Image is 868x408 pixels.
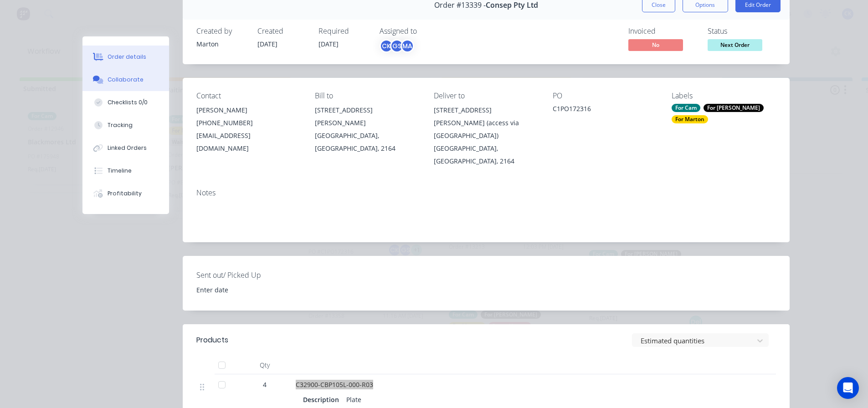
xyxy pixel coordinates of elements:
[196,27,247,36] div: Created by
[434,1,486,10] span: Order #13339 -
[486,1,538,10] span: Consep Pty Ltd
[390,39,404,53] div: GS
[196,129,301,155] div: [EMAIL_ADDRESS][DOMAIN_NAME]
[257,27,308,36] div: Created
[108,189,142,198] div: Profitability
[108,76,144,84] div: Collaborate
[263,380,267,389] span: 4
[190,283,303,296] input: Enter date
[708,27,776,36] div: Status
[628,27,697,36] div: Invoiced
[196,117,301,129] div: [PHONE_NUMBER]
[82,137,169,159] button: Linked Orders
[672,104,700,112] div: For Cam
[257,40,277,48] span: [DATE]
[318,40,339,48] span: [DATE]
[672,115,708,123] div: For Marton
[237,356,292,374] div: Qty
[108,53,146,61] div: Order details
[380,27,471,36] div: Assigned to
[108,144,147,152] div: Linked Orders
[196,92,301,100] div: Contact
[296,380,373,389] span: C32900-CBP105L-000-R03
[196,104,301,155] div: [PERSON_NAME][PHONE_NUMBER][EMAIL_ADDRESS][DOMAIN_NAME]
[196,335,228,346] div: Products
[434,142,538,168] div: [GEOGRAPHIC_DATA], [GEOGRAPHIC_DATA], 2164
[837,377,859,399] div: Open Intercom Messenger
[108,167,132,175] div: Timeline
[315,92,419,100] div: Bill to
[196,189,776,197] div: Notes
[315,104,419,155] div: [STREET_ADDRESS][PERSON_NAME][GEOGRAPHIC_DATA], [GEOGRAPHIC_DATA], 2164
[315,129,419,155] div: [GEOGRAPHIC_DATA], [GEOGRAPHIC_DATA], 2164
[82,159,169,182] button: Timeline
[380,39,393,53] div: CK
[401,39,414,53] div: MA
[343,393,365,406] div: Plate
[196,39,247,49] div: Marton
[82,182,169,205] button: Profitability
[434,92,538,100] div: Deliver to
[708,39,762,51] span: Next Order
[82,114,169,137] button: Tracking
[553,104,657,117] div: C1PO172316
[196,270,310,280] label: Sent out/ Picked Up
[672,92,776,100] div: Labels
[82,46,169,68] button: Order details
[196,104,301,117] div: [PERSON_NAME]
[82,91,169,114] button: Checklists 0/0
[704,104,764,112] div: For [PERSON_NAME]
[434,104,538,168] div: [STREET_ADDRESS][PERSON_NAME] (access via [GEOGRAPHIC_DATA])[GEOGRAPHIC_DATA], [GEOGRAPHIC_DATA],...
[108,98,148,107] div: Checklists 0/0
[628,39,683,51] span: No
[434,104,538,142] div: [STREET_ADDRESS][PERSON_NAME] (access via [GEOGRAPHIC_DATA])
[108,121,133,129] div: Tracking
[553,92,657,100] div: PO
[303,393,343,406] div: Description
[315,104,419,129] div: [STREET_ADDRESS][PERSON_NAME]
[318,27,369,36] div: Required
[82,68,169,91] button: Collaborate
[380,39,414,53] button: CKGSMA
[708,39,762,53] button: Next Order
